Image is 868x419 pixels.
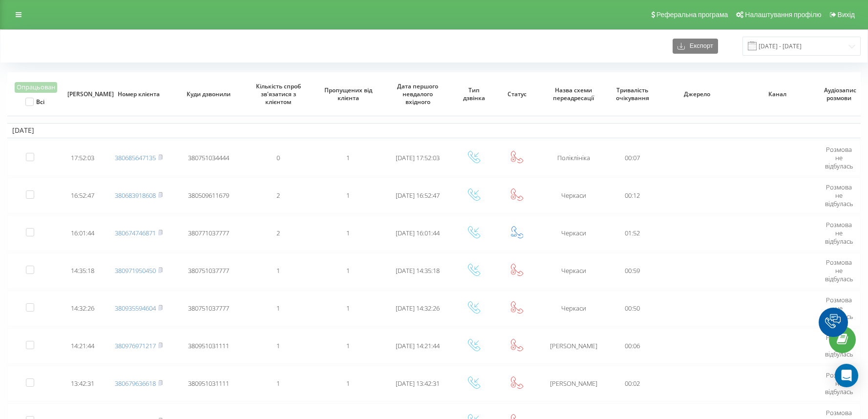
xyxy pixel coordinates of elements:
[539,366,609,401] td: [PERSON_NAME]
[502,90,532,98] span: Статус
[346,229,350,237] span: 1
[609,291,657,326] td: 00:50
[346,341,350,350] span: 1
[346,379,350,388] span: 1
[396,266,440,275] span: [DATE] 14:35:18
[115,191,156,200] a: 380683918608
[459,86,489,102] span: Тип дзвінка
[188,304,229,313] span: 380751037777
[825,183,853,208] span: Розмова не відбулась
[276,304,280,313] span: 1
[396,191,440,200] span: [DATE] 16:52:47
[825,220,853,246] span: Розмова не відбулась
[609,178,657,213] td: 00:12
[825,295,853,321] span: Розмова не відбулась
[61,178,104,213] td: 16:52:47
[61,215,104,251] td: 16:01:44
[112,90,166,98] span: Номер клієнта
[61,328,104,364] td: 14:21:44
[115,379,156,388] a: 380679636618
[609,328,657,364] td: 00:06
[346,304,350,313] span: 1
[61,291,104,326] td: 14:32:26
[276,153,280,162] span: 0
[276,266,280,275] span: 1
[547,86,601,102] span: Назва схеми переадресації
[396,304,440,313] span: [DATE] 14:32:26
[539,178,609,213] td: Черкаси
[276,229,280,237] span: 2
[396,341,440,350] span: [DATE] 14:21:44
[609,366,657,401] td: 00:02
[61,366,104,401] td: 13:42:31
[838,11,855,19] span: Вихід
[61,140,104,176] td: 17:52:03
[609,140,657,176] td: 00:07
[825,258,853,283] span: Розмова не відбулась
[7,123,861,138] td: [DATE]
[673,39,718,54] button: Експорт
[824,86,854,102] span: Аудіозапис розмови
[615,86,650,102] span: Тривалість очікування
[665,90,729,98] span: Джерело
[182,90,236,98] span: Куди дзвонили
[539,253,609,289] td: Черкаси
[188,379,229,388] span: 380951031111
[276,341,280,350] span: 1
[396,153,440,162] span: [DATE] 17:52:03
[609,215,657,251] td: 01:52
[825,145,853,170] span: Розмова не відбулась
[745,11,821,19] span: Налаштування профілю
[276,191,280,200] span: 2
[115,229,156,237] a: 380674746871
[188,153,229,162] span: 380751034444
[188,191,229,200] span: 380509611679
[25,98,44,106] label: Всі
[656,11,728,19] span: Реферальна програма
[539,328,609,364] td: [PERSON_NAME]
[346,191,350,200] span: 1
[252,83,306,105] span: Кількість спроб зв'язатися з клієнтом
[321,86,375,102] span: Пропущених від клієнта
[188,341,229,350] span: 380951031111
[539,291,609,326] td: Черкаси
[276,379,280,388] span: 1
[188,229,229,237] span: 380771037777
[115,341,156,350] a: 380976971217
[67,90,97,98] span: [PERSON_NAME]
[539,215,609,251] td: Черкаси
[391,83,445,105] span: Дата першого невдалого вхідного
[539,140,609,176] td: Поліклініка
[115,153,156,162] a: 380685647135
[396,229,440,237] span: [DATE] 16:01:44
[835,364,858,387] div: Open Intercom Messenger
[346,266,350,275] span: 1
[188,266,229,275] span: 380751037777
[745,90,809,98] span: Канал
[346,153,350,162] span: 1
[115,304,156,313] a: 380935594604
[115,266,156,275] a: 380971950450
[609,253,657,289] td: 00:59
[685,42,713,50] span: Експорт
[396,379,440,388] span: [DATE] 13:42:31
[61,253,104,289] td: 14:35:18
